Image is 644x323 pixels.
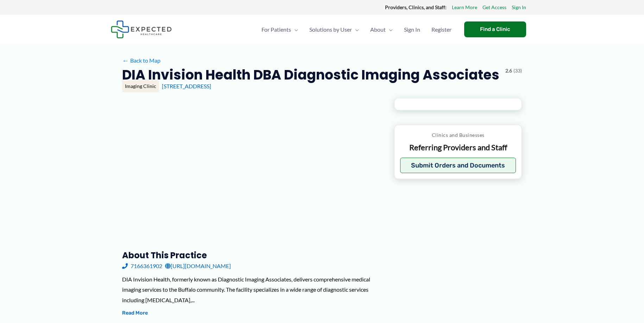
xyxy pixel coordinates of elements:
[400,142,516,153] p: Referring Providers and Staff
[365,17,398,42] a: AboutMenu Toggle
[352,17,359,42] span: Menu Toggle
[256,17,304,42] a: For PatientsMenu Toggle
[404,17,420,42] span: Sign In
[512,3,526,12] a: Sign In
[165,261,231,271] a: [URL][DOMAIN_NAME]
[122,274,383,305] div: DIA Invision Health, formerly known as Diagnostic Imaging Associates, delivers comprehensive medi...
[122,250,383,261] h3: About this practice
[256,17,457,42] nav: Primary Site Navigation
[386,17,393,42] span: Menu Toggle
[261,17,291,42] span: For Patients
[304,17,365,42] a: Solutions by UserMenu Toggle
[398,17,426,42] a: Sign In
[385,4,447,10] strong: Providers, Clinics, and Staff:
[122,55,160,66] a: ←Back to Map
[370,17,386,42] span: About
[431,17,452,42] span: Register
[309,17,352,42] span: Solutions by User
[426,17,457,42] a: Register
[162,83,211,89] a: [STREET_ADDRESS]
[122,80,159,92] div: Imaging Clinic
[122,57,129,64] span: ←
[122,309,148,317] button: Read More
[400,158,516,173] button: Submit Orders and Documents
[513,66,522,75] span: (33)
[482,3,506,12] a: Get Access
[464,21,526,37] a: Find a Clinic
[452,3,477,12] a: Learn More
[111,20,172,38] img: Expected Healthcare Logo - side, dark font, small
[122,261,162,271] a: 7166361902
[291,17,298,42] span: Menu Toggle
[122,66,499,83] h2: DIA Invision Health DBA Diagnostic Imaging Associates
[400,131,516,140] p: Clinics and Businesses
[505,66,512,75] span: 2.6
